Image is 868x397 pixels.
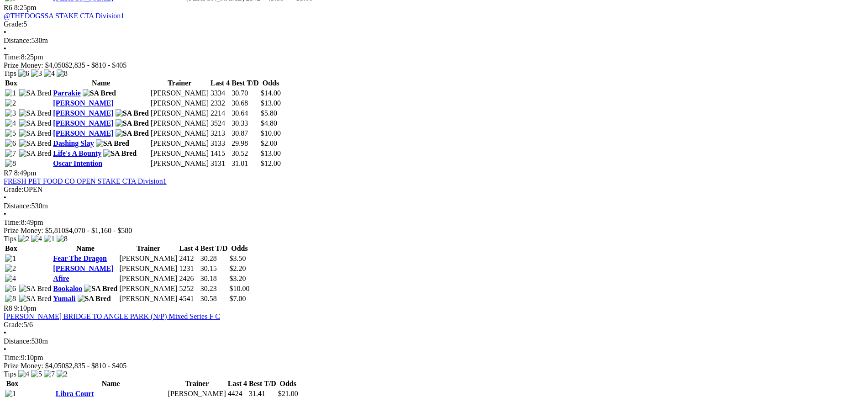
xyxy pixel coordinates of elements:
td: [PERSON_NAME] [150,149,209,158]
span: • [4,45,6,53]
span: 8:25pm [14,4,37,11]
div: 8:25pm [4,53,864,61]
td: 30.58 [200,294,228,303]
img: 2 [57,370,68,378]
img: SA Bred [19,139,52,148]
td: 30.68 [231,99,259,108]
img: 2 [5,99,16,107]
td: 30.15 [200,264,228,273]
img: SA Bred [19,149,52,158]
img: SA Bred [83,89,116,97]
td: 30.18 [200,274,228,283]
img: 7 [5,149,16,158]
span: Time: [4,354,21,361]
div: 5/6 [4,321,864,329]
td: 30.87 [231,129,259,138]
div: 8:49pm [4,218,864,227]
td: 30.28 [200,254,228,263]
a: Fear The Dragon [53,254,107,262]
img: SA Bred [19,119,52,127]
div: Prize Money: $4,050 [4,61,864,69]
td: 2332 [210,99,230,108]
img: SA Bred [96,139,129,148]
span: • [4,329,6,337]
div: Prize Money: $4,050 [4,362,864,370]
img: 1 [44,235,55,243]
a: [PERSON_NAME] [53,119,113,127]
img: 3 [5,109,16,117]
img: 6 [18,69,29,78]
img: 1 [5,254,16,263]
td: 2412 [179,254,199,263]
a: Afire [53,275,69,282]
span: $7.00 [230,295,246,302]
span: $13.00 [261,99,281,107]
th: Odds [229,244,250,253]
td: [PERSON_NAME] [150,99,209,108]
span: $10.00 [230,285,250,292]
th: Trainer [168,379,226,388]
span: Time: [4,53,21,61]
span: • [4,28,6,36]
img: SA Bred [78,295,111,303]
span: $10.00 [261,129,281,137]
td: 1415 [210,149,230,158]
img: 8 [5,295,16,303]
td: 2426 [179,274,199,283]
img: 1 [5,89,16,97]
th: Last 4 [210,79,230,88]
img: 8 [57,69,68,78]
a: Yumali [53,295,75,302]
td: 30.23 [200,284,228,293]
img: 5 [5,129,16,138]
th: Last 4 [179,244,199,253]
th: Name [53,79,149,88]
div: 530m [4,337,864,345]
span: $2,835 - $810 - $405 [65,362,127,370]
th: Best T/D [200,244,228,253]
span: $4,070 - $1,160 - $580 [65,227,132,234]
td: [PERSON_NAME] [150,109,209,118]
img: 8 [5,159,16,168]
th: Name [55,379,167,388]
a: [PERSON_NAME] BRIDGE TO ANGLE PARK (N/P) Mixed Series F C [4,312,220,320]
td: [PERSON_NAME] [119,264,178,273]
div: 530m [4,202,864,210]
a: Oscar Intention [53,159,102,167]
td: 5252 [179,284,199,293]
span: $14.00 [261,89,281,97]
div: 5 [4,20,864,28]
td: 30.33 [231,119,259,128]
th: Best T/D [231,79,259,88]
img: SA Bred [19,295,52,303]
div: 530m [4,37,864,45]
img: 8 [57,235,68,243]
img: SA Bred [19,129,52,138]
td: [PERSON_NAME] [150,159,209,168]
td: 30.52 [231,149,259,158]
span: R8 [4,304,12,312]
span: 8:49pm [14,169,37,177]
a: @THEDOGSSA STAKE CTA Division1 [4,12,124,20]
span: • [4,345,6,353]
td: 3524 [210,119,230,128]
img: SA Bred [116,129,149,138]
span: Time: [4,218,21,226]
td: [PERSON_NAME] [119,254,178,263]
a: [PERSON_NAME] [53,99,113,107]
td: [PERSON_NAME] [119,284,178,293]
div: 9:10pm [4,354,864,362]
th: Odds [260,79,281,88]
img: 7 [44,370,55,378]
img: SA Bred [19,89,52,97]
td: [PERSON_NAME] [150,139,209,148]
img: 4 [5,119,16,127]
span: $12.00 [261,159,281,167]
span: $3.50 [230,254,246,262]
span: $3.20 [230,275,246,282]
a: [PERSON_NAME] [53,129,113,137]
img: 4 [44,69,55,78]
span: Distance: [4,337,31,345]
img: 2 [18,235,29,243]
span: Tips [4,370,16,378]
